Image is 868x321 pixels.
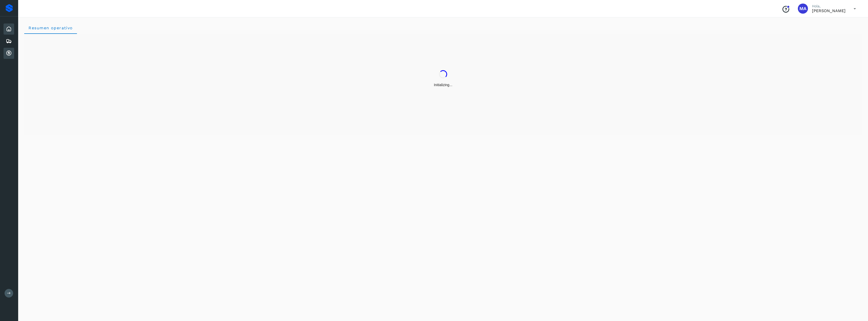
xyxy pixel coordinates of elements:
div: Inicio [4,23,14,35]
span: Resumen operativo [28,26,73,30]
div: Embarques [4,36,14,47]
p: Marco Antonio Ortiz Jurado [812,8,846,13]
div: Cuentas por cobrar [4,48,14,59]
p: Hola, [812,4,846,8]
